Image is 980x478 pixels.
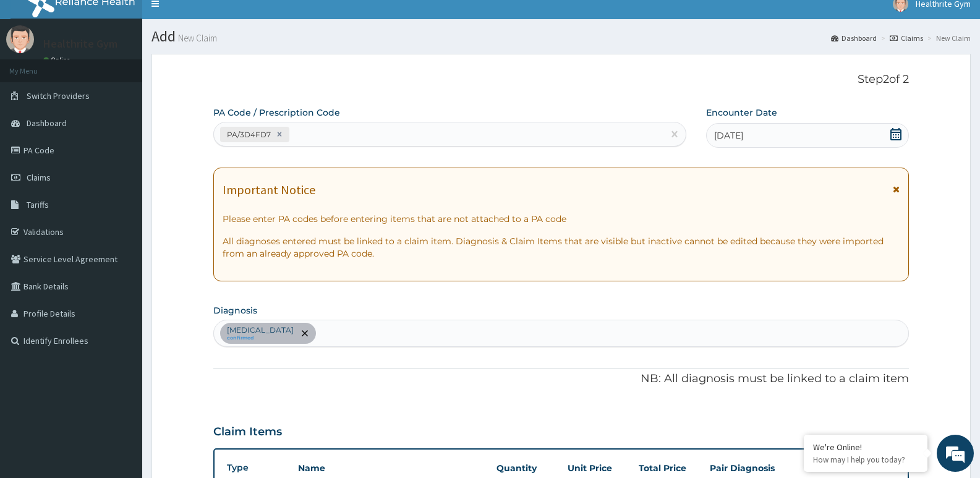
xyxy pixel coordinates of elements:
span: Switch Providers [27,90,90,101]
span: Claims [27,172,51,183]
textarea: Type your message and hit 'Enter' [6,338,236,381]
p: Healthrite Gym [43,38,117,49]
p: NB: All diagnosis must be linked to a claim item [213,371,909,387]
p: How may I help you today? [813,455,918,465]
span: [DATE] [714,129,743,142]
span: remove selection option [299,328,310,339]
p: Please enter PA codes before entering items that are not attached to a PA code [223,213,900,225]
h1: Important Notice [223,183,315,197]
div: Chat with us now [64,69,208,85]
div: We're Online! [813,442,918,453]
p: [MEDICAL_DATA] [227,325,294,335]
div: Minimize live chat window [203,6,232,36]
p: All diagnoses entered must be linked to a claim item. Diagnosis & Claim Items that are visible bu... [223,235,900,260]
p: Step 2 of 2 [213,73,909,87]
h3: Claim Items [213,425,282,439]
div: PA/3D4FD7 [223,127,273,142]
span: We're online! [72,156,171,281]
span: Dashboard [27,117,67,129]
h1: Add [151,28,971,45]
label: PA Code / Prescription Code [213,106,340,119]
label: Encounter Date [706,106,777,119]
img: d_794563401_company_1708531726252_794563401 [23,62,50,93]
a: Online [43,56,73,64]
label: Diagnosis [213,304,257,317]
small: confirmed [227,335,294,341]
span: Tariffs [27,199,49,210]
small: New Claim [176,33,217,43]
img: User Image [6,25,34,53]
